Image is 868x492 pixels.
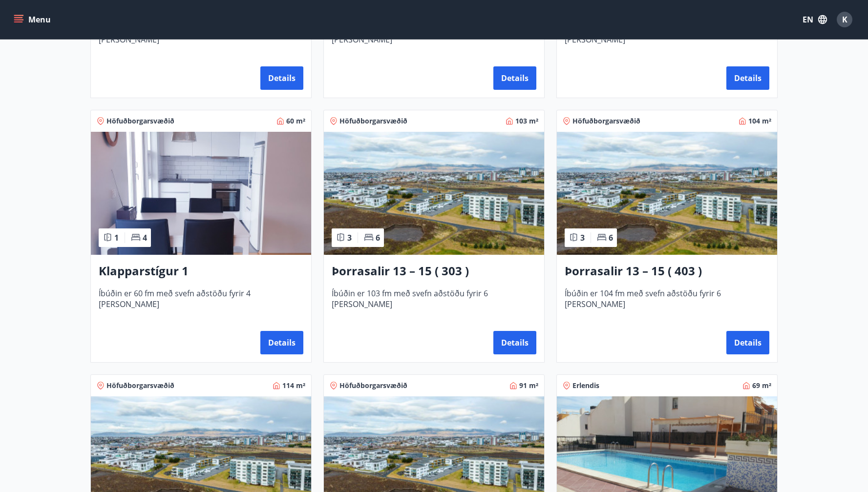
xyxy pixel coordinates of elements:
span: Höfuðborgarsvæðið [106,116,174,126]
button: Details [493,66,536,90]
h3: Klapparstígur 1 [99,263,303,280]
button: menu [12,11,55,28]
button: Details [260,66,303,90]
span: Íbúðin er 60 fm með svefn aðstöðu fyrir 4 [PERSON_NAME] [99,288,303,320]
button: Details [260,331,303,354]
span: 91 m² [519,381,538,390]
button: Details [726,66,769,90]
img: Paella dish [324,132,544,255]
span: 3 [580,232,585,243]
span: K [842,14,847,25]
span: Erlendis [572,381,599,390]
span: [PERSON_NAME] 89 fm með svefn aðstöðu fyrir 8 [PERSON_NAME] [99,23,303,56]
h3: Þorrasalir 13 – 15 ( 403 ) [565,263,769,280]
span: 1 [114,232,119,243]
span: Höfuðborgarsvæðið [572,116,640,126]
span: Íbúðin er 104 fm með svefn aðstöðu fyrir 6 [PERSON_NAME] [565,288,769,320]
span: 103 m² [515,116,538,126]
span: 104 m² [748,116,771,126]
span: Höfuðborgarsvæðið [106,381,174,390]
span: Höfuðborgarsvæðið [339,116,407,126]
img: Paella dish [557,132,777,255]
span: 69 m² [752,381,771,390]
button: Details [493,331,536,354]
h3: Þorrasalir 13 – 15 ( 303 ) [332,263,536,280]
span: 6 [376,232,380,243]
span: Íbúðin er 103 fm með svefn aðstöðu fyrir 6 [PERSON_NAME] [332,288,536,320]
span: Höfuðborgarsvæðið [339,381,407,390]
span: [PERSON_NAME] 89 fm með svefn aðstöðu fyrir 10 [PERSON_NAME] [565,23,769,56]
img: Paella dish [91,132,311,255]
button: K [833,8,856,31]
span: 6 [609,232,613,243]
span: 114 m² [282,381,305,390]
span: [PERSON_NAME] 110 fm með svefn aðstöðu fyrir 6 [PERSON_NAME] [332,23,536,56]
button: EN [799,11,831,28]
span: 4 [143,232,147,243]
button: Details [726,331,769,354]
span: 60 m² [286,116,305,126]
span: 3 [347,232,352,243]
